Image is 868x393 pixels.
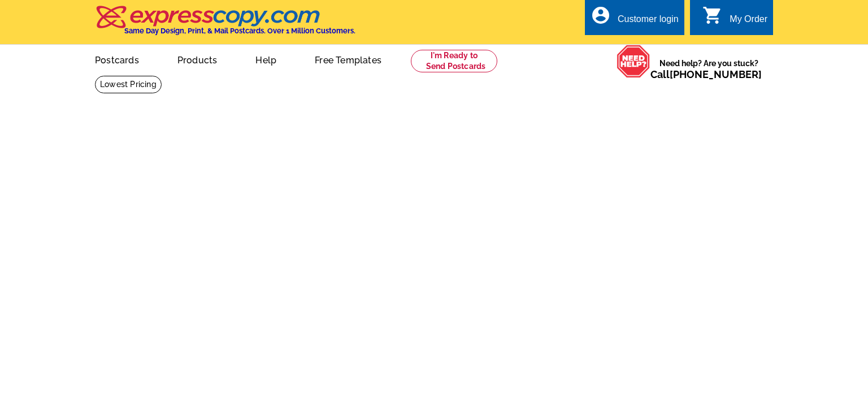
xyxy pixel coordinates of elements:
span: Call [650,68,762,80]
img: help [617,45,650,78]
a: [PHONE_NUMBER] [670,68,762,80]
a: Free Templates [297,46,400,72]
i: shopping_cart [702,5,723,25]
a: Help [237,46,294,72]
i: account_circle [591,5,611,25]
a: Same Day Design, Print, & Mail Postcards. Over 1 Million Customers. [95,14,355,35]
a: account_circle Customer login [591,12,679,27]
span: Need help? Are you stuck? [650,58,767,80]
h4: Same Day Design, Print, & Mail Postcards. Over 1 Million Customers. [124,27,355,35]
a: Postcards [77,46,157,72]
div: Customer login [618,14,679,30]
div: My Order [730,14,767,30]
a: Products [159,46,236,72]
a: shopping_cart My Order [702,12,767,27]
